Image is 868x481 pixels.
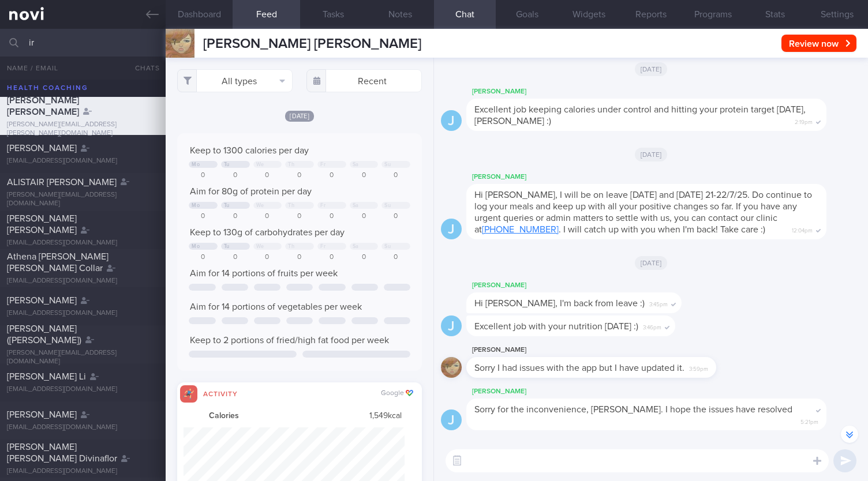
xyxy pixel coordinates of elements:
span: [PERSON_NAME] [7,296,77,305]
div: 0 [253,253,282,262]
div: [PERSON_NAME] [466,170,861,184]
span: Aim for 14 portions of vegetables per week [190,302,362,311]
span: [PERSON_NAME] Li [7,372,86,381]
div: [EMAIL_ADDRESS][DOMAIN_NAME] [7,385,159,394]
div: Fr [320,243,325,250]
div: Fr [320,202,325,209]
div: [PERSON_NAME] [466,385,861,399]
span: ALISTAIR [PERSON_NAME] [7,178,117,187]
span: [PERSON_NAME] [PERSON_NAME] [7,96,79,117]
div: [EMAIL_ADDRESS][DOMAIN_NAME] [7,467,159,476]
span: Hi [PERSON_NAME], I will be on leave [DATE] and [DATE] 21-22/7/25. Do continue to log your meals ... [474,190,812,234]
span: [PERSON_NAME] [PERSON_NAME] [7,214,77,235]
div: [EMAIL_ADDRESS][DOMAIN_NAME] [7,157,159,166]
div: 0 [350,212,379,221]
div: 0 [350,253,379,262]
div: We [256,202,264,209]
div: 0 [381,212,410,221]
div: Tu [224,202,230,209]
div: Sa [353,243,359,250]
span: 5:21pm [800,415,818,426]
div: Fr [320,161,325,168]
div: 0 [381,171,410,180]
div: 0 [253,212,282,221]
span: 3:45pm [649,298,668,309]
span: Keep to 1300 calories per day [190,146,309,155]
span: [PERSON_NAME] ([PERSON_NAME]) [7,324,81,345]
div: Th [288,202,294,209]
div: [PERSON_NAME] [466,279,716,292]
button: Chats [119,57,166,80]
span: Excellent job keeping calories under control and hitting your protein target [DATE], [PERSON_NAME... [474,105,806,126]
span: [PERSON_NAME] [7,144,77,153]
div: [PERSON_NAME][EMAIL_ADDRESS][DOMAIN_NAME] [7,191,159,208]
div: 0 [221,171,250,180]
div: Tu [224,243,230,250]
div: Su [384,243,391,250]
span: Sorry I had issues with the app but I have updated it. [474,363,684,373]
div: Sa [353,161,359,168]
div: 0 [285,253,314,262]
div: [PERSON_NAME] [466,343,751,357]
span: Aim for 80g of protein per day [190,187,312,196]
div: 0 [350,171,379,180]
div: [EMAIL_ADDRESS][DOMAIN_NAME] [7,423,159,432]
div: 0 [317,212,346,221]
div: 0 [317,253,346,262]
button: Review now [781,35,856,52]
span: Aim for 14 portions of fruits per week [190,269,338,278]
div: Mo [192,161,200,168]
div: Tu [224,161,230,168]
div: 0 [253,171,282,180]
div: We [256,161,264,168]
span: Sorry for the inconvenience, [PERSON_NAME]. I hope the issues have resolved [474,405,792,414]
div: J [441,110,462,131]
button: All types [177,69,293,92]
div: 0 [221,253,250,262]
div: 0 [221,212,250,221]
div: Mo [192,202,200,209]
div: 0 [189,212,218,221]
div: [PERSON_NAME][EMAIL_ADDRESS][DOMAIN_NAME] [7,349,159,366]
div: 0 [189,171,218,180]
div: We [256,243,264,250]
span: [DATE] [635,62,668,76]
span: Excellent job with your nutrition [DATE] :) [474,322,638,331]
div: 0 [317,171,346,180]
span: Keep to 130g of carbohydrates per day [190,228,345,237]
span: 2:19pm [795,115,813,126]
div: 0 [285,171,314,180]
a: [PHONE_NUMBER] [482,225,559,234]
div: [EMAIL_ADDRESS][DOMAIN_NAME] [7,309,159,318]
div: 0 [285,212,314,221]
div: [EMAIL_ADDRESS][DOMAIN_NAME] [7,277,159,285]
span: Hi [PERSON_NAME], I'm back from leave :) [474,299,645,308]
span: 12:04pm [792,224,813,235]
div: 0 [381,253,410,262]
div: Th [288,243,294,250]
div: Sa [353,202,359,209]
span: [DATE] [285,111,314,122]
div: Google [381,389,413,398]
div: [PERSON_NAME] [466,85,861,99]
span: 1,549 kcal [369,411,402,422]
div: [PERSON_NAME][EMAIL_ADDRESS][PERSON_NAME][DOMAIN_NAME] [7,121,159,138]
div: J [441,409,462,431]
span: [PERSON_NAME] [7,410,77,419]
div: Activity [197,388,244,398]
div: Su [384,202,391,209]
div: Mo [192,243,200,250]
div: Su [384,161,391,168]
span: [DATE] [635,256,668,270]
span: 3:46pm [643,321,661,332]
div: J [441,315,462,337]
span: [PERSON_NAME] [PERSON_NAME] [203,37,421,51]
span: Athena [PERSON_NAME] [PERSON_NAME] Collar [7,252,108,273]
div: [EMAIL_ADDRESS][DOMAIN_NAME] [7,239,159,247]
span: 3:59pm [689,362,708,373]
strong: Calories [209,411,239,422]
span: Keep to 2 portions of fried/high fat food per week [190,336,389,345]
div: 0 [189,253,218,262]
div: Th [288,161,294,168]
span: [DATE] [635,148,668,161]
